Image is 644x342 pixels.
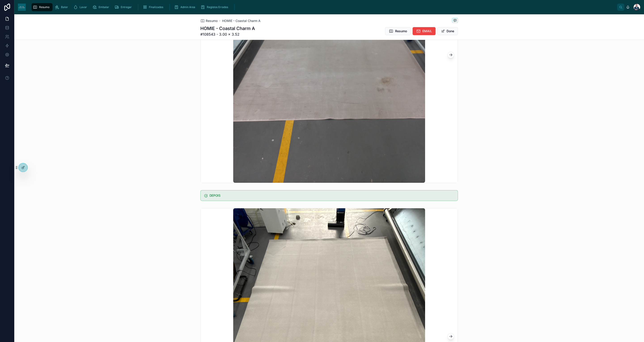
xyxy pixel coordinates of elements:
a: Resumo [32,3,53,11]
span: Resumo [206,19,218,23]
a: Registos Errados [199,3,231,11]
span: Lavar [80,5,87,9]
button: EMAIL [413,27,436,35]
button: Resumo [385,27,411,35]
span: Embalar [99,5,109,9]
h5: DEPOIS [210,194,454,197]
a: Bater [53,3,71,11]
a: Entregar [113,3,135,11]
a: Finalizados [141,3,166,11]
a: Embalar [91,3,112,11]
img: App logo [18,4,26,11]
span: Finalizados [149,5,163,9]
a: Admin Area [173,3,198,11]
span: Registos Errados [207,5,228,9]
div: scrollable content [29,2,617,12]
a: HOMIE - Coastal Charm A [222,19,261,23]
span: Resumo [395,29,407,33]
h1: HOMIE - Coastal Charm A [200,25,255,32]
span: Resumo [39,5,49,9]
span: #108543 - 3.00 x 3.52 [200,32,255,37]
a: Lavar [72,3,90,11]
span: EMAIL [422,29,432,33]
button: Done [437,27,458,35]
span: Entregar [121,5,132,9]
span: Admin Area [180,5,195,9]
a: Resumo [200,19,218,23]
span: Bater [61,5,68,9]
